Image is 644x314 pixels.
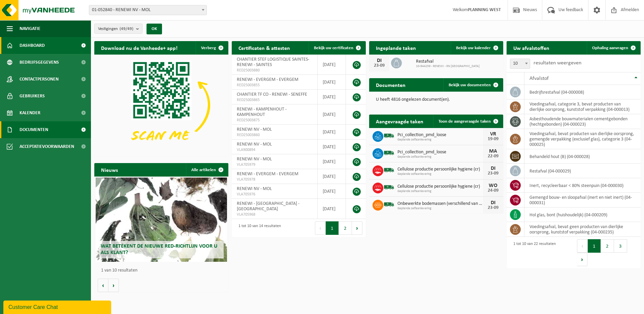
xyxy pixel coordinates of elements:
td: [DATE] [318,90,346,104]
div: DI [486,166,500,171]
span: Contactpersonen [20,71,59,88]
button: OK [147,24,162,34]
button: Vorige [98,279,108,292]
div: 23-09 [486,171,500,176]
td: gemengd bouw- en sloopafval (inert en niet inert) (04-000031) [524,193,641,208]
button: Volgende [108,279,119,292]
span: 01-052840 - RENEWI NV - MOL [89,5,206,15]
span: Pci_collection_pmd_loose [397,150,483,155]
span: RED25003880 [237,68,312,73]
span: RENEWI - EVERGEM - EVERGEM [237,171,298,177]
count: (49/49) [120,27,133,31]
span: RENEWI - [GEOGRAPHIC_DATA] - [GEOGRAPHIC_DATA] [237,201,299,212]
span: 10 [510,59,530,69]
a: Bekijk uw documenten [443,78,503,92]
a: Toon de aangevraagde taken [433,115,503,128]
span: CHANTIER STEF LOGISTIQUE SAINTES- RENEWI - SAINTES [237,57,309,67]
span: 01-052840 - RENEWI NV - MOL [89,5,207,15]
td: [DATE] [318,139,346,154]
button: 1 [326,221,339,235]
h2: Ingeplande taken [369,41,423,54]
span: Verberg [201,46,216,50]
span: RENEWI - EVERGEM - EVERGEM [237,77,298,82]
div: DI [486,200,500,206]
div: 24-09 [486,188,500,193]
span: RENEWI - KAMPENHOUT - KAMPENHOUT [237,107,287,117]
button: 2 [601,239,614,253]
td: voedingsafval, bevat geen producten van dierlijke oorsprong, kunststof verpakking (04-000235) [524,222,641,237]
img: Download de VHEPlus App [94,55,228,155]
span: Dashboard [20,37,45,54]
span: Geplande zelfaanlevering [397,189,483,193]
span: Onbewerkte bodemassen (verschillend van huisvuilverbrandingsinstallatie, non bis... [397,201,483,207]
label: resultaten weergeven [534,60,581,66]
td: voedingsafval, bevat producten van dierlijke oorsprong, gemengde verpakking (exclusief glas), cat... [524,129,641,149]
span: RENEWI NV - MOL [237,127,272,132]
span: CHANTIER TF CO - RENEWI - SENEFFE [237,92,307,97]
span: Bekijk uw documenten [449,83,491,87]
span: 10-944259 - RENEWI - RN [GEOGRAPHIC_DATA] [416,64,480,68]
span: RED25003860 [237,132,312,138]
button: 3 [614,239,627,253]
td: hol glas, bont (huishoudelijk) (04-000209) [524,208,641,222]
td: bedrijfsrestafval (04-000008) [524,85,641,99]
h2: Aangevraagde taken [369,115,430,128]
span: Geplande zelfaanlevering [397,138,483,142]
button: Verberg [196,41,228,55]
div: VR [486,131,500,137]
div: DI [373,58,386,63]
div: 22-09 [486,154,500,159]
span: Bedrijfsgegevens [20,54,59,71]
div: 23-09 [373,63,386,68]
td: [DATE] [318,75,346,90]
span: Pci_collection_pmd_loose [397,132,483,138]
div: 1 tot 10 van 22 resultaten [510,239,556,267]
span: Gebruikers [20,88,45,104]
h2: Certificaten & attesten [232,41,297,54]
span: VLA705978 [237,177,312,182]
h2: Documenten [369,78,412,91]
span: RENEWI NV - MOL [237,186,272,191]
span: RED25003855 [237,83,312,88]
p: 1 van 10 resultaten [101,268,225,273]
h2: Uw afvalstoffen [507,41,556,54]
strong: PLANNING WEST [468,7,501,12]
span: VLA705976 [237,192,312,197]
a: Wat betekent de nieuwe RED-richtlijn voor u als klant? [96,178,227,262]
button: 2 [339,221,352,235]
span: Kalender [20,104,40,121]
a: Alle artikelen [186,163,228,177]
span: VLA900894 [237,147,312,153]
p: U heeft 4816 ongelezen document(en). [376,97,496,102]
span: Bekijk uw kalender [456,46,491,50]
span: Wat betekent de nieuwe RED-richtlijn voor u als klant? [101,244,217,255]
span: Restafval [416,59,480,64]
span: Geplande zelfaanlevering [397,207,483,211]
img: BL-SO-LV [383,164,395,176]
button: Previous [577,239,588,253]
span: VLA705968 [237,212,312,217]
span: Geplande zelfaanlevering [397,172,483,176]
a: Bekijk uw kalender [451,41,503,55]
span: Ophaling aanvragen [592,46,628,50]
img: BL-SO-LV [383,147,395,159]
button: Previous [315,221,326,235]
span: Bekijk uw certificaten [314,46,353,50]
span: Cellulose productie persoonlijke hygiene (cr) [397,184,483,189]
h2: Nieuws [94,163,125,176]
td: asbesthoudende bouwmaterialen cementgebonden (hechtgebonden) (04-000023) [524,114,641,129]
img: BL-SO-LV [383,199,395,210]
span: VLA705979 [237,162,312,167]
td: restafval (04-000029) [524,164,641,178]
img: BL-SO-LV [383,130,395,142]
span: Navigatie [20,20,40,37]
button: Next [577,253,587,266]
iframe: chat widget [3,299,112,314]
h2: Download nu de Vanheede+ app! [94,41,184,54]
span: Geplande zelfaanlevering [397,155,483,159]
span: Documenten [20,121,48,138]
span: Vestigingen [98,24,133,34]
div: 1 tot 10 van 14 resultaten [235,221,281,235]
div: WO [486,183,500,188]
